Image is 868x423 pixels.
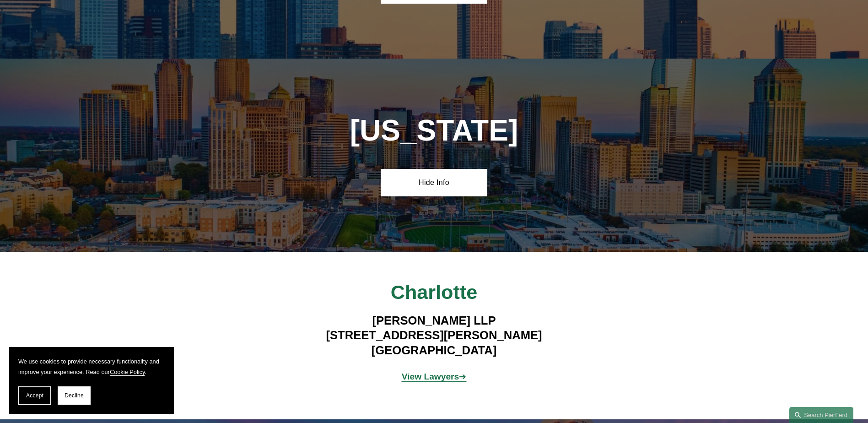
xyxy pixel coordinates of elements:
span: Charlotte [391,281,478,303]
a: View Lawyers➔ [402,372,467,381]
span: Decline [65,392,84,399]
span: Accept [26,392,43,399]
a: Search this site [789,407,853,423]
h4: [PERSON_NAME] LLP [STREET_ADDRESS][PERSON_NAME] [GEOGRAPHIC_DATA] [274,313,594,358]
section: Cookie banner [9,347,174,414]
span: ➔ [402,372,467,381]
h1: [US_STATE] [301,114,567,147]
button: Decline [58,386,91,405]
button: Accept [18,386,51,405]
a: Hide Info [381,169,487,196]
p: We use cookies to provide necessary functionality and improve your experience. Read our . [18,356,165,377]
a: Cookie Policy [110,369,145,375]
strong: View Lawyers [402,372,459,381]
